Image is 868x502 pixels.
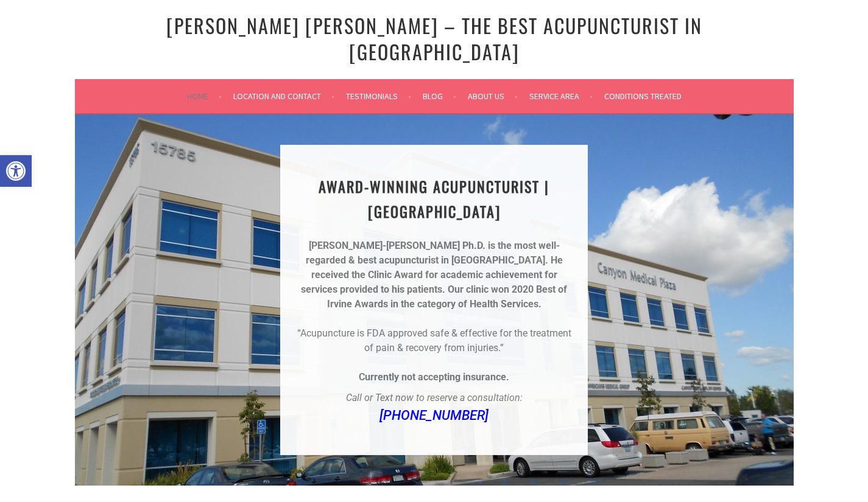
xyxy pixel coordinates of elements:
[604,89,682,103] a: Conditions Treated
[187,89,222,103] a: Home
[166,11,702,66] a: [PERSON_NAME] [PERSON_NAME] – The Best Acupuncturist In [GEOGRAPHIC_DATA]
[346,89,411,103] a: Testimonials
[468,89,518,103] a: About Us
[306,240,560,266] strong: [PERSON_NAME]-[PERSON_NAME] Ph.D. is the most well-regarded & best acupuncturist in [GEOGRAPHIC_D...
[359,371,509,383] strong: Currently not accepting insurance.
[346,392,523,403] em: Call or Text now to reserve a consultation:
[379,408,489,423] a: [PHONE_NUMBER]
[295,174,573,224] h1: AWARD-WINNING ACUPUNCTURIST | [GEOGRAPHIC_DATA]
[423,89,456,103] a: Blog
[233,89,334,103] a: Location and Contact
[529,89,593,103] a: Service Area
[295,326,573,355] p: “Acupuncture is FDA approved safe & effective for the treatment of pain & recovery from injuries.”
